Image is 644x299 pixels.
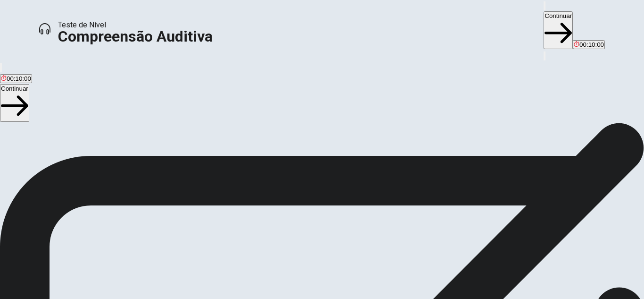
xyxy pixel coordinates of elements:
[58,31,213,42] h1: Compreensão Auditiva
[544,11,573,49] button: Continuar
[579,41,604,48] span: 00:10:00
[7,75,31,82] span: 00:10:00
[573,40,605,49] button: 00:10:00
[58,19,213,31] span: Teste de Nível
